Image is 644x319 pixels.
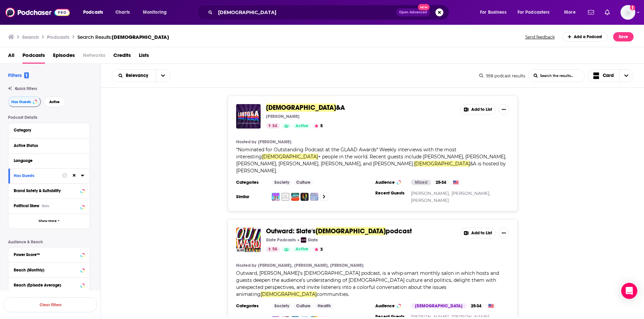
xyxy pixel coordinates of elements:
h3: Podcasts [47,34,69,40]
div: 25-34 [468,303,484,309]
a: All [8,50,14,64]
a: [PERSON_NAME], [294,263,329,268]
span: [DEMOGRAPHIC_DATA] [414,161,470,167]
span: Has Guests [11,100,31,104]
span: Active [296,123,308,130]
button: 5 [313,123,325,129]
h3: Similar [236,194,266,200]
button: Add to List [460,228,496,238]
div: Beta [42,204,49,208]
a: Health [315,303,333,309]
span: podcast [386,227,412,235]
a: [PERSON_NAME] [258,139,291,145]
button: Show More [8,214,90,229]
a: 54 [266,123,280,129]
button: Power Score™ [14,250,84,258]
a: Active [293,123,311,129]
span: Relevancy [126,73,151,78]
button: Active Status [14,141,84,150]
div: Active Status [14,143,80,148]
button: Active [44,96,65,107]
a: Add a Podcast [562,32,608,42]
img: HOMOGROUND - queer music radio (LGBTQ) [291,193,299,201]
div: [DEMOGRAPHIC_DATA] [411,303,467,309]
div: Reach (Episode Average) [14,283,78,288]
span: Open Advanced [399,11,427,14]
span: New [418,4,430,10]
h4: Hosted by [236,139,256,145]
svg: Add a profile image [630,5,635,10]
span: For Business [480,8,506,17]
button: Add to List [460,104,496,115]
button: Show More Button [498,228,509,238]
span: + people in the world. Recent guests include [PERSON_NAME], [PERSON_NAME], [PERSON_NAME], [PERSON... [236,154,506,167]
a: Culture [293,303,313,309]
h3: Audience [375,180,406,185]
div: 958 podcast results [479,73,525,78]
span: Lists [139,50,149,64]
img: Outward: Slate's LGBTQ podcast [236,228,261,252]
div: Power Score™ [14,252,78,257]
button: Has Guests [14,171,62,180]
span: Political Skew [14,204,39,208]
a: [PERSON_NAME] [330,263,364,268]
img: LGBTQ&A [236,104,261,129]
span: Card [603,73,614,78]
h3: Audience [375,303,406,309]
div: Mixed [411,180,431,185]
a: Society [272,180,292,185]
h3: Categories [236,180,266,185]
span: Show More [39,219,57,223]
img: Queer as Fact [301,193,309,201]
div: Has Guests [14,173,58,178]
span: &A [336,103,345,112]
h2: Filters [8,72,29,78]
a: Podcasts [22,50,45,64]
button: Clear Filters [3,297,97,312]
button: Show profile menu [621,5,635,20]
button: open menu [138,7,175,18]
span: *Nominated for Outstanding Podcast at the GLAAD Awards* Weekly interviews with the most interesting [236,147,457,160]
p: Slate Podcasts [266,237,296,243]
span: Quick Filters [15,86,37,91]
span: Active [49,100,60,104]
p: Podcast Details [8,115,90,120]
span: [DEMOGRAPHIC_DATA] [112,34,169,40]
img: A Gay and A NonGay [272,193,280,201]
h3: Categories [236,303,266,309]
a: [PERSON_NAME], [258,263,292,268]
button: Language [14,156,84,165]
a: [PERSON_NAME], [411,190,450,196]
button: Save [613,32,634,42]
span: Monitoring [143,8,167,17]
a: Credits [113,50,131,64]
img: Making Gay History | LGBTQ Oral Histories from the Archive [281,193,289,201]
p: Audience & Reach [8,240,90,244]
span: Podcasts [83,8,103,17]
div: Open Intercom Messenger [621,283,637,299]
a: Show notifications dropdown [585,7,597,18]
button: open menu [513,7,559,18]
span: [DEMOGRAPHIC_DATA] [316,227,386,235]
span: [DEMOGRAPHIC_DATA] [262,154,318,160]
span: Logged in as SkyHorsePub35 [621,5,635,20]
div: Category [14,128,80,133]
button: open menu [475,7,515,18]
span: Outward, [PERSON_NAME]'s [DEMOGRAPHIC_DATA] podcast, is a whip-smart monthly salon in which hosts... [236,270,499,297]
button: Reach (Episode Average) [14,281,84,289]
a: Charts [111,7,134,18]
div: Language [14,158,80,163]
a: Brand Safety & Suitability [14,186,84,195]
a: Episodes [53,50,75,64]
span: Charts [115,8,130,17]
button: Choose View [588,69,634,82]
img: Slate [301,237,306,243]
h4: Hosted by [236,263,256,268]
img: Podchaser - Follow, Share and Rate Podcasts [5,6,70,19]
